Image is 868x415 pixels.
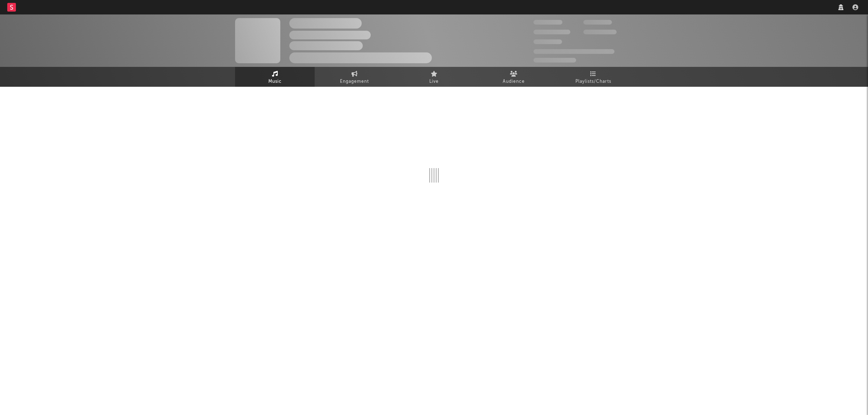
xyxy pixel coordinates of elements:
[474,67,553,87] a: Audience
[583,20,612,25] span: 100,000
[533,30,570,34] span: 50,000,000
[533,39,562,44] span: 100,000
[394,67,474,87] a: Live
[315,67,394,87] a: Engagement
[235,67,315,87] a: Music
[575,77,611,86] span: Playlists/Charts
[429,77,439,86] span: Live
[268,77,282,86] span: Music
[340,77,369,86] span: Engagement
[533,20,562,25] span: 300,000
[503,77,525,86] span: Audience
[533,58,576,63] span: Jump Score: 85.0
[533,49,614,54] span: 50,000,000 Monthly Listeners
[583,30,617,34] span: 1,000,000
[553,67,633,87] a: Playlists/Charts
